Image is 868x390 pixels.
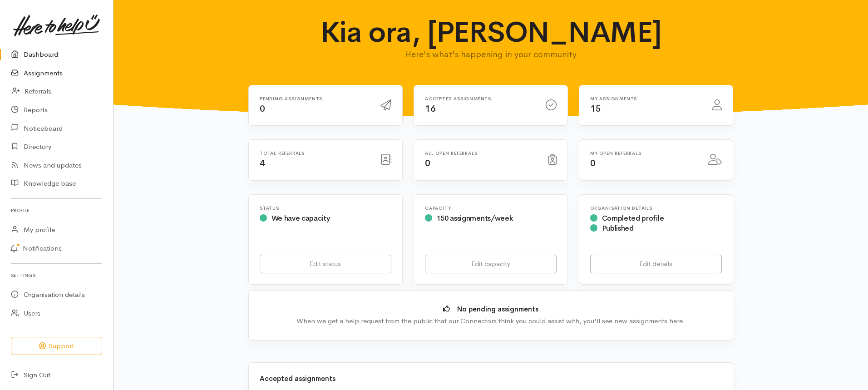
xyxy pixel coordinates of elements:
h6: My open referrals [590,151,697,156]
h6: Settings [11,269,102,281]
h6: Status [260,206,391,211]
h6: Organisation Details [590,206,722,211]
span: 15 [590,103,601,114]
span: 4 [260,158,265,169]
a: Edit capacity [425,255,557,273]
button: Support [11,337,102,355]
b: No pending assignments [457,305,538,313]
h6: Pending assignments [260,96,370,101]
h6: Capacity [425,206,557,211]
span: Completed profile [602,213,664,223]
h6: All open referrals [425,151,538,156]
h1: Kia ora, [PERSON_NAME] [313,16,669,48]
span: 0 [590,158,596,169]
span: 16 [425,103,435,114]
span: 0 [260,103,265,114]
h6: Accepted assignments [425,96,535,101]
span: We have capacity [271,213,330,223]
div: When we get a help request from the public that our Connectors think you could assist with, you'l... [262,316,719,326]
b: Accepted assignments [260,374,335,383]
p: Here's what's happening in your community [313,48,669,61]
h6: My assignments [590,96,701,101]
a: Edit details [590,255,722,273]
a: Edit status [260,255,391,273]
h6: Profile [11,204,102,217]
span: 150 assignments/week [437,213,513,223]
h6: Total referrals [260,151,370,156]
span: 0 [425,158,430,169]
span: Published [602,223,634,233]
